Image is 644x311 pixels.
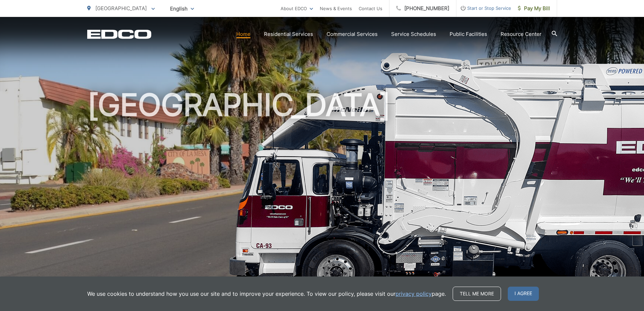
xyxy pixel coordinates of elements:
span: I agree [508,287,539,301]
a: Contact Us [359,4,382,13]
span: English [165,3,199,15]
a: Home [236,30,251,38]
p: We use cookies to understand how you use our site and to improve your experience. To view our pol... [87,290,446,298]
a: Service Schedules [391,30,436,38]
a: Commercial Services [327,30,378,38]
h1: [GEOGRAPHIC_DATA] [87,88,557,302]
a: News & Events [320,4,352,13]
a: Tell me more [453,287,501,301]
a: EDCD logo. Return to the homepage. [87,29,151,39]
a: privacy policy [396,290,432,298]
span: [GEOGRAPHIC_DATA] [95,5,147,12]
a: Public Facilities [450,30,487,38]
a: About EDCO [281,4,313,13]
a: Residential Services [264,30,313,38]
span: Pay My Bill [518,4,550,13]
a: Resource Center [501,30,542,38]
